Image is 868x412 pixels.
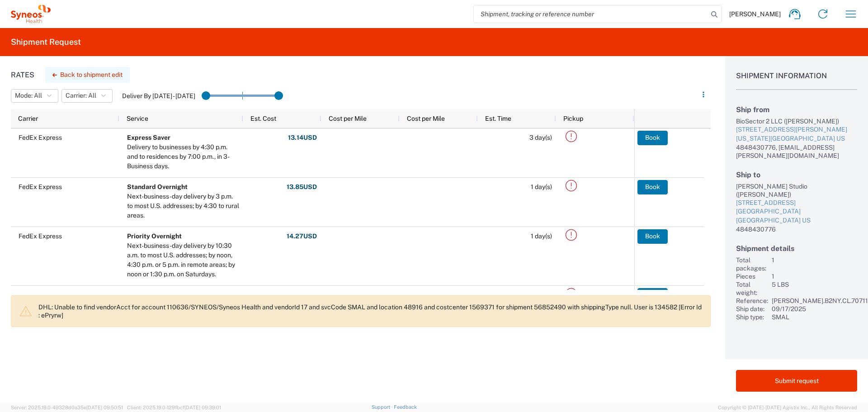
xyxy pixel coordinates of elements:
button: 13.14USD [288,131,317,145]
div: Ship date: [736,305,768,313]
a: Feedback [394,404,417,410]
h2: Shipment details [736,244,857,253]
div: Total weight: [736,280,768,297]
span: FedEx Express [19,183,62,190]
div: Pieces [736,272,768,280]
label: Deliver By [DATE] - [DATE] [122,92,195,100]
span: FedEx Express [19,134,62,141]
h1: Rates [11,71,34,79]
b: Priority Overnight [127,232,182,240]
span: 1 day(s) [531,183,552,190]
span: FedEx Express [19,232,62,240]
div: Total packages: [736,256,768,272]
h2: Ship from [736,105,857,114]
strong: 13.85 USD [287,183,317,191]
div: Ship type: [736,313,768,321]
div: BioSector 2 LLC ([PERSON_NAME]) [736,117,857,125]
strong: 14.27 USD [287,232,317,241]
a: [STREET_ADDRESS][GEOGRAPHIC_DATA][GEOGRAPHIC_DATA] US [736,199,857,225]
h2: Shipment Request [11,37,81,47]
span: Cost per Mile [407,115,445,122]
span: Pickup [563,115,583,122]
span: [DATE] 09:50:51 [86,405,123,410]
span: Cost per Mile [329,115,367,122]
b: Express Saver [127,134,170,141]
div: [US_STATE][GEOGRAPHIC_DATA] US [736,134,857,143]
span: [DATE] 09:39:01 [184,405,221,410]
span: Est. Time [485,115,511,122]
div: 4848430776 [736,225,857,233]
div: 4848430776, [EMAIL_ADDRESS][PERSON_NAME][DOMAIN_NAME] [736,143,857,160]
b: Standard Overnight [127,183,188,190]
span: Client: 2025.19.0-129fbcf [127,405,221,410]
div: Delivery to businesses by 4:30 p.m. and to residences by 7:00 p.m., in 3-Business days. [127,142,239,171]
button: Carrier: All [61,89,113,103]
div: [GEOGRAPHIC_DATA] US [736,216,857,225]
span: Carrier [18,115,38,122]
span: Server: 2025.19.0-49328d0a35e [11,405,123,410]
span: Mode: All [15,91,42,100]
div: [PERSON_NAME] Studio ([PERSON_NAME]) [736,182,857,199]
span: Est. Cost [250,115,276,122]
a: [STREET_ADDRESS][PERSON_NAME][US_STATE][GEOGRAPHIC_DATA] US [736,125,857,143]
a: Support [372,404,394,410]
button: Book [637,131,668,145]
h1: Shipment Information [736,71,857,90]
button: Book [637,288,668,303]
button: Back to shipment edit [45,67,130,83]
div: Next-business-day delivery by 3 p.m. to most U.S. addresses; by 4:30 to rural areas. [127,192,239,220]
div: Next-business-day delivery by 10:30 a.m. to most U.S. addresses; by noon, 4:30 p.m. or 5 p.m. in ... [127,241,239,279]
span: [PERSON_NAME] [729,10,781,18]
button: 13.85USD [286,180,317,194]
h2: Ship to [736,170,857,179]
span: Service [127,115,148,122]
input: Shipment, tracking or reference number [474,5,708,23]
button: Book [637,180,668,194]
span: Carrier: All [66,91,96,100]
button: Submit request [736,370,857,392]
div: [STREET_ADDRESS][PERSON_NAME] [736,125,857,134]
div: Reference: [736,297,768,305]
div: [STREET_ADDRESS][GEOGRAPHIC_DATA] [736,199,857,216]
button: Mode: All [11,89,58,103]
p: DHL: Unable to find vendorAcct for account 110636/SYNEOS/Syneos Health and vendorId 17 and svcCod... [38,303,703,319]
span: 1 day(s) [531,232,552,240]
strong: 13.14 USD [288,133,317,142]
span: Copyright © [DATE]-[DATE] Agistix Inc., All Rights Reserved [718,403,857,412]
button: Book [637,229,668,244]
button: 14.27USD [286,229,317,244]
span: 3 day(s) [529,134,552,141]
